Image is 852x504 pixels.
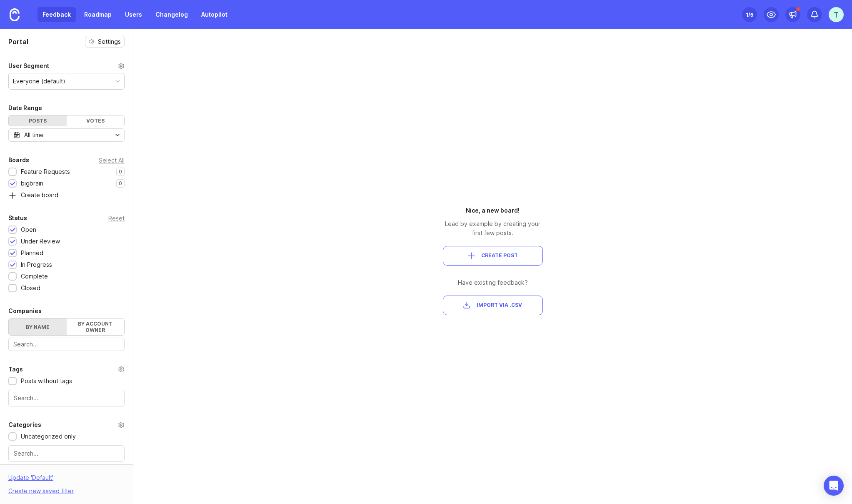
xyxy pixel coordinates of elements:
[8,155,29,165] div: Boards
[8,103,42,113] div: Date Range
[9,318,67,335] label: By name
[21,376,72,386] div: Posts without tags
[79,7,117,22] a: Roadmap
[21,237,60,246] div: Under Review
[443,296,543,315] button: Import via .csv
[85,36,125,48] button: Settings
[21,225,36,234] div: Open
[196,7,232,22] a: Autopilot
[746,9,753,20] div: 1 /5
[108,216,125,221] div: Reset
[742,7,757,22] button: 1/5
[21,432,76,441] div: Uncategorized only
[120,7,147,22] a: Users
[8,306,42,316] div: Companies
[8,486,74,496] div: Create new saved filter
[119,168,122,175] p: 0
[10,8,20,21] img: Canny Home
[481,252,518,259] span: Create Post
[14,449,119,458] input: Search...
[824,476,844,496] div: Open Intercom Messenger
[8,37,28,47] h1: Portal
[67,115,125,126] div: Votes
[119,180,122,187] p: 0
[67,318,125,335] label: By account owner
[829,7,844,22] button: T
[21,283,40,293] div: Closed
[443,206,543,215] div: Nice, a new board!
[477,302,522,309] span: Import via .csv
[21,248,43,258] div: Planned
[21,167,70,176] div: Feature Requests
[21,179,43,188] div: bigbrain
[443,219,543,238] div: Lead by example by creating your first few posts.
[443,246,543,266] button: Create Post
[99,158,125,163] div: Select All
[150,7,193,22] a: Changelog
[8,213,27,223] div: Status
[13,77,65,86] div: Everyone (default)
[21,260,52,269] div: In Progress
[98,38,121,46] span: Settings
[8,420,41,430] div: Categories
[111,132,124,138] svg: toggle icon
[13,340,120,349] input: Search...
[9,115,67,126] div: Posts
[21,272,48,281] div: Complete
[443,278,543,287] div: Have existing feedback?
[8,192,125,200] a: Create board
[8,364,23,374] div: Tags
[8,61,49,71] div: User Segment
[8,473,53,486] div: Update ' Default '
[14,394,119,403] input: Search...
[24,130,44,140] div: All time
